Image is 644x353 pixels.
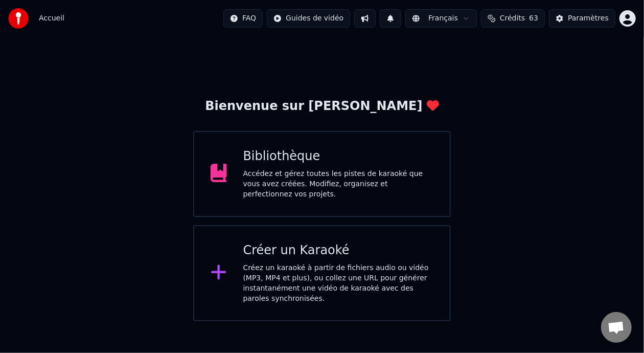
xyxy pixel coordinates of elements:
button: Paramètres [549,9,615,28]
span: 63 [529,13,538,24]
div: Ouvrir le chat [601,312,632,343]
span: Accueil [39,13,64,24]
div: Bibliothèque [243,148,434,165]
button: Crédits63 [481,9,545,28]
div: Créer un Karaoké [243,242,434,259]
img: youka [8,8,29,29]
nav: breadcrumb [39,13,64,24]
span: Crédits [500,13,525,24]
div: Bienvenue sur [PERSON_NAME] [205,98,439,115]
button: FAQ [223,9,263,28]
div: Paramètres [568,13,609,24]
div: Accédez et gérez toutes les pistes de karaoké que vous avez créées. Modifiez, organisez et perfec... [243,169,434,200]
div: Créez un karaoké à partir de fichiers audio ou vidéo (MP3, MP4 et plus), ou collez une URL pour g... [243,263,434,304]
button: Guides de vidéo [267,9,350,28]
